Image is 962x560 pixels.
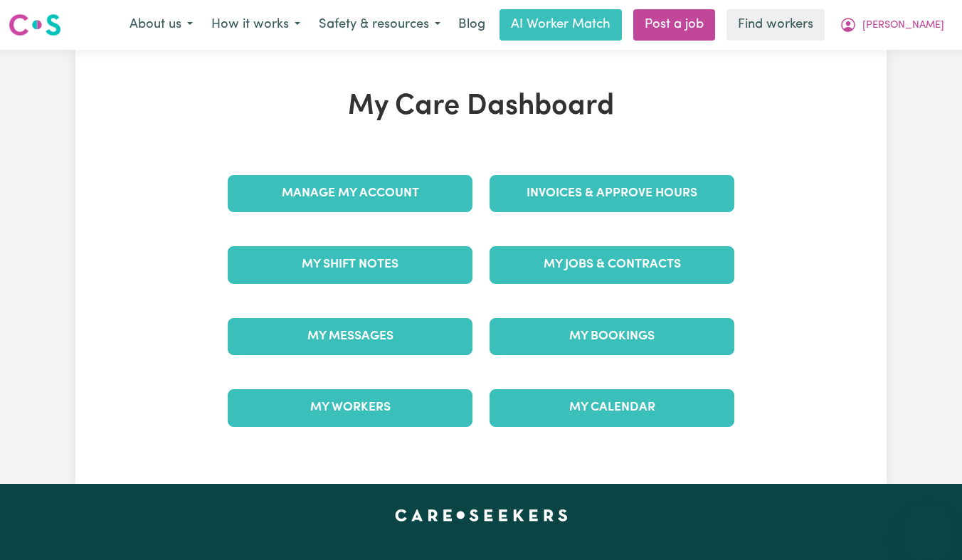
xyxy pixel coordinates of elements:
[310,10,450,40] button: Safety & resources
[395,509,568,521] a: Careseekers home page
[9,12,61,38] img: Careseekers logo
[9,9,61,41] a: Careseekers logo
[228,246,472,283] a: My Shift Notes
[228,318,472,355] a: My Messages
[202,10,310,40] button: How it works
[490,175,734,212] a: Invoices & Approve Hours
[219,90,743,124] h1: My Care Dashboard
[726,9,825,41] a: Find workers
[905,503,951,549] iframe: Button to launch messaging window
[228,389,472,426] a: My Workers
[120,10,202,40] button: About us
[490,389,734,426] a: My Calendar
[490,318,734,355] a: My Bookings
[490,246,734,283] a: My Jobs & Contracts
[633,9,715,41] a: Post a job
[450,9,494,41] a: Blog
[862,18,944,33] span: [PERSON_NAME]
[228,175,472,212] a: Manage My Account
[830,10,953,40] button: My Account
[499,9,622,41] a: AI Worker Match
